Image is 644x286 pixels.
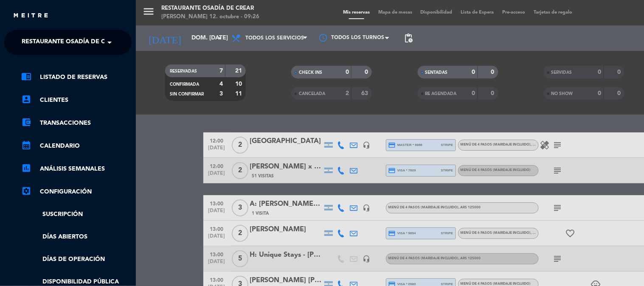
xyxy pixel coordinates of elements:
i: assessment [21,163,31,173]
i: chrome_reader_mode [21,71,31,81]
a: Días abiertos [21,232,132,242]
a: account_balance_walletTransacciones [21,118,132,128]
span: Restaurante Osadía de Crear [22,34,121,51]
i: account_box [21,94,31,104]
a: chrome_reader_modeListado de Reservas [21,72,132,82]
a: account_boxClientes [21,95,132,105]
img: MEITRE [13,13,49,19]
a: Configuración [21,187,132,197]
a: Días de Operación [21,255,132,264]
a: Suscripción [21,210,132,219]
i: settings_applications [21,186,31,196]
i: account_balance_wallet [21,117,31,127]
a: assessmentANÁLISIS SEMANALES [21,164,132,174]
a: calendar_monthCalendario [21,141,132,151]
i: calendar_month [21,140,31,150]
